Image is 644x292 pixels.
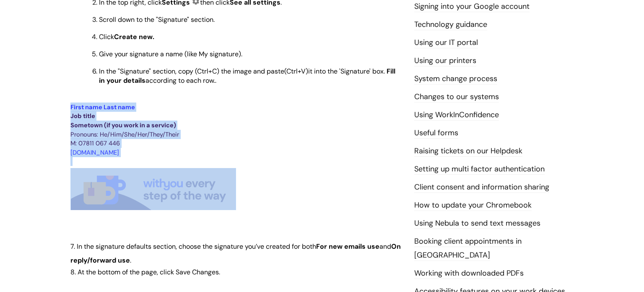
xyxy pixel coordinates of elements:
span: opy (Ctrl+C) the image and paste [182,67,284,76]
span: M: 07811 067 446 [70,139,120,147]
span: Click [99,32,114,41]
span: For new emails use [316,242,379,251]
span: Sometown (if you work in a service) [70,121,176,129]
span: Create new. [114,32,154,41]
span: (Ctrl+V) [284,67,308,76]
span: First name Last name [70,103,135,111]
a: WithYou email signature image [70,205,236,211]
a: Setting up multi factor authentication [414,164,545,175]
span: Pronouns: He/Him/She/Her/They/Their [70,130,179,139]
img: WithYou email signature image [70,168,236,212]
span: On reply/forward use [70,242,401,264]
span: it into the 'Signature' box. [308,67,385,76]
span: 8. At the bottom of the page, click Save Changes. [70,268,220,276]
a: Client consent and information sharing [414,182,549,193]
span: Job title [70,112,95,120]
span: . [130,256,131,265]
a: Working with downloaded PDFs [414,268,524,279]
span: Scroll down to the "Signature" section. [99,15,215,24]
a: Using WorkInConfidence [414,110,499,121]
span: Give your signature a name (like My signature). [99,50,242,58]
a: Using our IT portal [414,37,478,48]
span: In the "Signature" section, c according to each row.. [99,67,395,85]
a: Using our printers [414,55,476,66]
a: Useful forms [414,128,458,139]
span: [DOMAIN_NAME] [70,148,119,157]
a: Using Nebula to send text messages [414,218,540,229]
a: Booking client appointments in [GEOGRAPHIC_DATA] [414,236,522,260]
a: Changes to our systems [414,92,499,103]
a: Raising tickets on our Helpdesk [414,146,522,157]
span: 7. In the signature defaults section, choose the signature you’ve created for both [70,242,316,251]
strong: Fill in your details [99,67,395,85]
a: Signing into your Google account [414,1,530,12]
span: and [379,242,391,251]
a: System change process [414,74,497,84]
a: Technology guidance [414,19,487,30]
a: How to update your Chromebook [414,200,532,211]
